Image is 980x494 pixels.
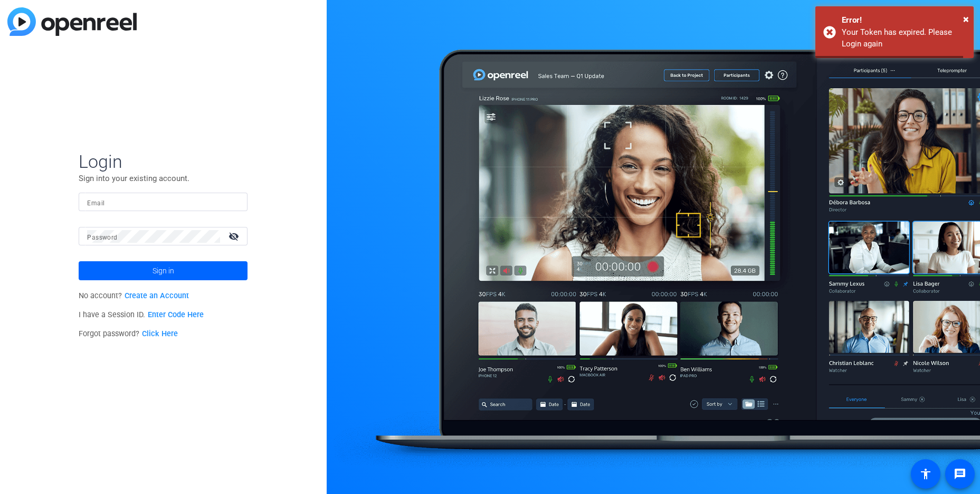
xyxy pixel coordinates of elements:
[79,261,248,280] button: Sign in
[148,310,204,319] a: Enter Code Here
[79,150,248,173] span: Login
[79,173,248,184] p: Sign into your existing account.
[87,196,239,208] input: Enter Email Address
[153,258,174,284] span: Sign in
[963,13,969,25] span: ×
[7,7,137,36] img: blue-gradient.svg
[222,229,248,244] mat-icon: visibility_off
[842,14,966,26] div: Error!
[79,291,189,300] span: No account?
[954,468,966,480] mat-icon: message
[125,291,189,300] a: Create an Account
[919,468,932,480] mat-icon: accessibility
[87,234,117,241] mat-label: Password
[142,329,178,338] a: Click Here
[842,26,966,50] div: Your Token has expired. Please Login again
[87,199,104,207] mat-label: Email
[963,11,969,27] button: Close
[79,310,204,319] span: I have a Session ID.
[79,329,178,338] span: Forgot password?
